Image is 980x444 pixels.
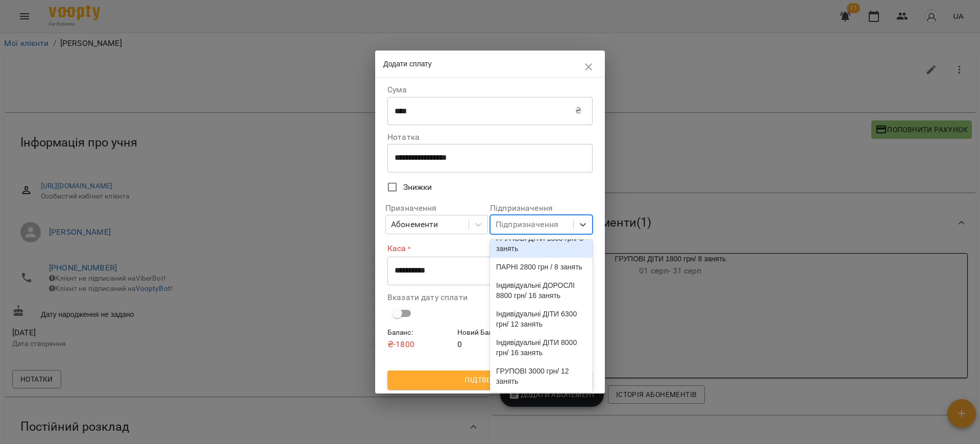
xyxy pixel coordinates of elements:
[490,362,593,390] div: ГРУПОВІ 3000 грн/ 12 занять
[490,333,593,362] div: Індивідуальні ДІТИ 8000 грн/ 16 занять
[575,105,581,117] p: ₴
[490,204,593,212] label: Підпризначення
[387,133,593,141] label: Нотатка
[387,338,453,351] p: ₴ -1800
[387,242,593,254] label: Каса
[403,181,432,193] span: Знижки
[490,229,593,258] div: ГРУПОВІ ДІТИ 1800 грн/ 8 занять
[385,204,488,212] label: Призначення
[391,218,438,231] div: Абонементи
[490,305,593,333] div: Індивідуальні ДІТИ 6300 грн/ 12 занять
[457,327,523,338] h6: Новий Баланс :
[490,276,593,305] div: Індивідуальні ДОРОСЛІ 8800 грн/ 16 занять
[396,374,584,386] span: Підтвердити
[496,218,558,231] div: Підпризначення
[387,327,453,338] h6: Баланс :
[387,371,593,389] button: Підтвердити
[455,325,525,352] div: 0
[490,258,593,276] div: ПАРНІ 2800 грн / 8 занять
[383,60,432,68] span: Додати сплату
[387,86,593,94] label: Сума
[387,293,593,302] label: Вказати дату сплати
